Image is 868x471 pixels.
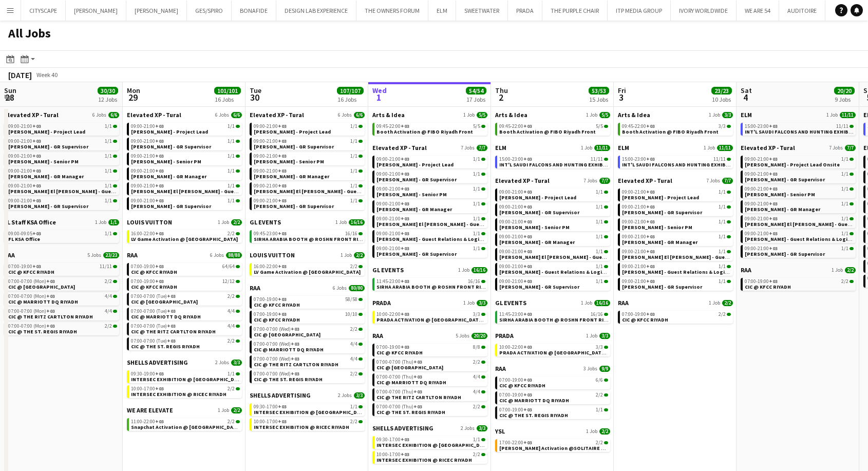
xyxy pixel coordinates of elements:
[769,215,778,222] span: +03
[254,128,331,135] span: Aysel Ahmadova - Project Lead
[376,216,409,221] span: 09:00-21:00
[250,111,365,119] a: Elevated XP - Tural6 Jobs6/6
[350,168,357,174] span: 1/1
[461,145,475,151] span: 7 Jobs
[131,198,164,203] span: 09:00-21:00
[499,219,532,224] span: 09:00-21:00
[338,112,352,118] span: 6 Jobs
[499,156,608,167] a: 15:00-23:00+0311/11INT'L SAUDI FALCONS AND HUNTING EXHIBITION '25 @ [GEOGRAPHIC_DATA] - [GEOGRAPH...
[622,190,655,195] span: 09:00-21:00
[155,153,164,159] span: +03
[473,216,480,221] span: 1/1
[131,154,164,159] span: 09:00-21:00
[105,154,112,159] span: 1/1
[741,111,752,119] span: ELM
[376,172,409,177] span: 09:00-21:00
[618,111,733,144] div: Arts & Idea1 Job3/309:45-22:00+033/3Booth Activation @ FIBO Riyadh Front
[8,153,117,164] a: 09:00-21:00+031/1[PERSON_NAME] - Senior PM
[4,218,56,226] span: FL Staff KSA Office
[231,112,242,118] span: 6/6
[350,154,357,159] span: 1/1
[105,168,112,174] span: 1/1
[276,1,356,21] button: DESIGN LAB EXPERIENCE
[278,123,287,129] span: +03
[32,153,41,159] span: +03
[250,218,365,226] a: GL EVENTS1 Job16/16
[836,124,848,129] span: 11/11
[376,176,457,183] span: Basim Aqil - GR Supervisor
[473,157,480,162] span: 1/1
[594,145,610,151] span: 11/11
[741,111,856,119] a: ELM1 Job11/11
[278,167,287,174] span: +03
[622,204,655,210] span: 09:00-21:00
[499,209,579,216] span: Basim Aqil - GR Supervisor
[254,167,363,179] a: 09:00-21:00+031/1[PERSON_NAME] - GR Manager
[8,183,41,189] span: 09:00-21:00
[376,215,485,227] a: 09:00-21:00+031/1[PERSON_NAME] El [PERSON_NAME] - Guest Relations Manager
[841,157,848,162] span: 1/1
[745,185,854,197] a: 09:00-21:00+031/1[PERSON_NAME] - Senior PM
[376,124,409,129] span: 09:45-22:00
[228,154,235,159] span: 1/1
[127,218,242,226] a: LOUIS VUITTON1 Job2/2
[618,177,733,184] a: Elevated XP - Tural7 Jobs7/7
[254,203,334,210] span: Youssef Khiari - GR Supervisor
[495,177,550,184] span: Elevated XP - Tural
[495,177,610,299] div: Elevated XP - Tural7 Jobs7/709:00-21:00+031/1[PERSON_NAME] - Project Lead09:00-21:00+031/1[PERSON...
[709,112,720,118] span: 1 Job
[608,1,671,21] button: ITP MEDIA GROUP
[131,153,240,164] a: 09:00-21:00+031/1[PERSON_NAME] - Senior PM
[131,158,201,165] span: Diana Fazlitdinova - Senior PM
[622,156,731,167] a: 15:00-23:00+0311/11INT'L SAUDI FALCONS AND HUNTING EXHIBITION '25 @ [GEOGRAPHIC_DATA] - [GEOGRAPH...
[586,112,597,118] span: 1 Job
[8,167,117,179] a: 09:00-21:00+031/1[PERSON_NAME] - GR Manager
[131,167,240,179] a: 09:00-21:00+031/1[PERSON_NAME] - GR Manager
[372,144,487,152] a: Elevated XP - Tural7 Jobs7/7
[523,189,532,195] span: +03
[618,144,733,152] a: ELM1 Job11/11
[4,111,119,119] a: Elevated XP - Tural6 Jobs6/6
[473,186,480,192] span: 1/1
[354,112,365,118] span: 6/6
[845,145,856,151] span: 7/7
[254,139,287,144] span: 09:00-21:00
[495,144,610,152] a: ELM1 Job11/11
[542,1,608,21] button: THE PURPLE CHAIR
[131,203,211,210] span: Youssef Khiari - GR Supervisor
[228,124,235,129] span: 1/1
[769,171,778,177] span: +03
[745,186,778,192] span: 09:00-21:00
[372,144,427,152] span: Elevated XP - Tural
[108,112,119,118] span: 6/6
[622,124,655,129] span: 09:45-22:00
[499,204,532,210] span: 09:00-21:00
[278,182,287,189] span: +03
[8,143,88,150] span: Basim Aqil - GR Supervisor
[278,153,287,159] span: +03
[704,145,715,151] span: 1 Job
[769,156,778,162] span: +03
[622,219,655,224] span: 09:00-21:00
[32,123,41,129] span: +03
[372,144,487,266] div: Elevated XP - Tural7 Jobs7/709:00-21:00+031/1[PERSON_NAME] - Project Lead09:00-21:00+031/1[PERSON...
[428,1,456,21] button: ELM
[155,197,164,204] span: +03
[8,158,79,165] span: Diana Fazlitdinova - Senior PM
[713,157,726,162] span: 11/11
[254,183,287,189] span: 09:00-21:00
[8,182,117,194] a: 09:00-21:00+031/1[PERSON_NAME] El [PERSON_NAME] - Guest Relations Manager
[250,111,365,218] div: Elevated XP - Tural6 Jobs6/609:00-21:00+031/1[PERSON_NAME] - Project Lead09:00-21:00+031/1[PERSON...
[826,112,838,118] span: 1 Job
[131,230,240,242] a: 16:00-22:00+032/2LV Game Activation @ [GEOGRAPHIC_DATA]
[376,186,409,192] span: 09:00-21:00
[155,123,164,129] span: +03
[254,198,287,203] span: 09:00-21:00
[499,157,532,162] span: 15:00-23:00
[401,171,409,177] span: +03
[719,204,726,210] span: 1/1
[769,200,778,207] span: +03
[745,216,778,221] span: 09:00-21:00
[499,194,576,201] span: Aysel Ahmadova - Project Lead
[523,203,532,210] span: +03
